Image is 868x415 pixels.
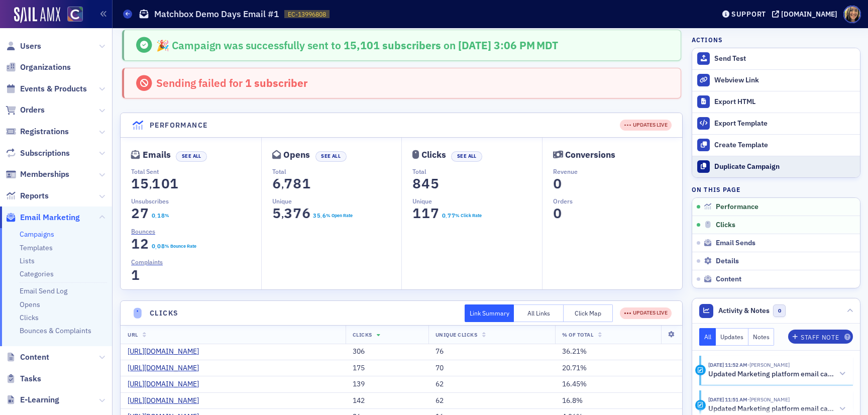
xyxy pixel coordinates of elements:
p: Total [272,167,402,176]
section: 0 [553,178,562,189]
div: [DOMAIN_NAME] [781,10,837,19]
span: 7 [428,204,442,222]
span: , [281,207,284,221]
button: [DOMAIN_NAME] [772,11,841,18]
button: Updated Marketing platform email campaign: Matchbox Demo Days Email #1 [708,404,846,414]
div: Conversions [565,152,615,158]
span: 2 [138,235,152,253]
a: [URL][DOMAIN_NAME] [128,347,206,356]
span: URL [128,331,138,338]
span: Complaints [131,257,163,266]
a: [URL][DOMAIN_NAME] [128,396,206,405]
p: Orders [553,196,683,205]
section: 117 [412,207,440,219]
a: Clicks [20,313,39,322]
div: Staff Note [801,335,839,340]
section: 6,781 [272,178,311,189]
span: 1 [129,175,143,192]
span: Performance [716,202,758,212]
span: 1 [156,211,161,220]
span: 7 [281,175,295,192]
span: 0 [551,204,564,222]
section: 5,376 [272,207,311,219]
span: , [149,178,152,191]
div: Send Test [714,54,855,63]
a: Lists [20,256,35,265]
a: Bounces [131,227,163,236]
span: Reports [20,190,49,201]
span: 0 [441,211,446,220]
span: Profile [843,6,861,23]
span: Memberships [20,169,69,180]
span: 1 subscriber [243,76,307,90]
span: 15,101 subscribers [341,38,441,52]
a: Memberships [6,169,69,180]
div: 36.21% [562,347,675,356]
span: Clicks [716,221,735,230]
span: Details [716,257,739,266]
a: Export Template [692,113,860,134]
a: Subscriptions [6,148,70,159]
div: Clicks [421,152,446,158]
div: 20.71% [562,364,675,373]
span: 6 [270,175,283,192]
button: See All [176,151,207,162]
a: Templates [20,243,53,252]
div: Activity [695,400,706,410]
section: 12 [131,238,149,250]
span: Lauren Standiford [747,396,790,403]
div: Export Template [714,119,855,128]
a: [URL][DOMAIN_NAME] [128,380,206,389]
span: Unique Clicks [436,331,478,338]
span: 1 [299,175,313,192]
h4: Actions [692,35,723,44]
div: 16.45% [562,380,675,389]
span: Users [20,41,41,52]
button: Notes [748,328,775,346]
div: Export HTML [714,97,855,107]
div: Webview Link [714,76,855,85]
button: All Links [514,304,564,322]
span: 3 [312,211,317,220]
span: , [281,178,284,191]
a: Users [6,41,41,52]
section: 1 [131,269,140,281]
button: See All [451,151,482,162]
h1: Matchbox Demo Days Email #1 [154,8,279,20]
h4: Performance [150,120,207,131]
span: 1 [129,235,143,253]
span: 1 [129,266,143,284]
span: . [446,213,447,220]
span: 6 [321,211,327,220]
span: Registrations [20,126,69,137]
span: 0 [156,242,161,251]
div: 142 [353,396,421,405]
div: % Bounce Rate [165,243,196,250]
div: 76 [436,347,548,356]
section: 0 [553,207,562,219]
a: Webview Link [692,69,860,91]
a: Orders [6,105,45,116]
p: Unique [412,196,542,205]
h5: Updated Marketing platform email campaign: Matchbox Demo Days Email #1 [708,370,835,379]
span: 7 [290,204,304,222]
span: 0 [151,211,156,220]
span: 8 [160,242,165,251]
span: Organizations [20,62,71,73]
span: 1 [419,204,433,222]
span: 5 [428,175,442,192]
span: 0 [551,175,564,192]
button: All [699,328,716,346]
span: 1 [410,204,424,222]
img: SailAMX [67,7,83,22]
button: Updates [716,328,748,346]
h4: Clicks [150,308,178,319]
a: Create Template [692,134,860,156]
h5: Updated Marketing platform email campaign: Matchbox Demo Days Email #1 [708,404,835,413]
span: 5 [138,175,152,192]
span: 6 [299,204,313,222]
span: 7 [447,211,452,220]
div: 175 [353,364,421,373]
a: Email Send Log [20,286,67,295]
a: Reports [6,190,49,201]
